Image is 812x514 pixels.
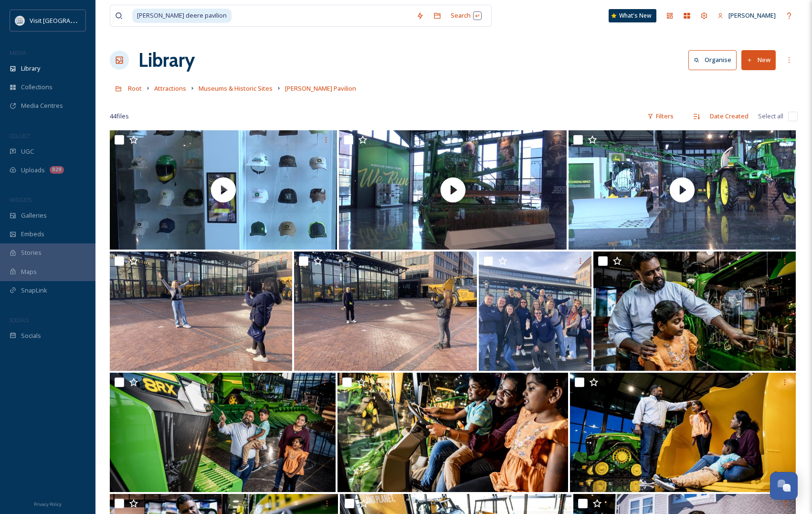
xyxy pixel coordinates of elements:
[294,252,476,371] img: ext_1743777200.611087_Kkeuning@visitquadcities.com-IMG_4898.jpeg
[50,166,64,174] div: 829
[21,166,45,175] span: Uploads
[285,83,356,94] a: [PERSON_NAME] Pavilion
[770,472,798,500] button: Open Chat
[479,252,592,371] img: ext_1743777193.09514_Kkeuning@visitquadcities.com-IMG_4904.jpeg
[337,373,568,492] img: Pavilion-238.jpg
[21,286,47,295] span: SnapLink
[609,9,656,22] a: What's New
[110,252,292,371] img: ext_1743777201.133966_Kkeuning@visitquadcities.com-IMG_4889.jpeg
[34,498,62,509] a: Privacy Policy
[21,211,47,220] span: Galleries
[132,9,232,22] span: [PERSON_NAME] deere pavilion
[741,50,776,70] button: New
[643,107,678,126] div: Filters
[110,130,337,250] img: thumbnail
[138,46,195,74] a: Library
[10,316,29,324] span: SOCIALS
[339,130,566,250] img: thumbnail
[705,107,753,126] div: Date Created
[10,196,32,203] span: WIDGETS
[128,84,142,93] span: Root
[21,267,37,276] span: Maps
[154,84,186,93] span: Attractions
[21,83,53,92] span: Collections
[285,84,356,93] span: [PERSON_NAME] Pavilion
[110,112,129,121] span: 44 file s
[570,373,796,492] img: Pavilion-232.jpg
[21,331,41,340] span: Socials
[34,501,62,507] span: Privacy Policy
[21,230,44,239] span: Embeds
[30,16,104,25] span: Visit [GEOGRAPHIC_DATA]
[21,101,63,110] span: Media Centres
[21,64,40,73] span: Library
[569,130,796,250] img: thumbnail
[128,83,142,94] a: Root
[728,11,776,20] span: [PERSON_NAME]
[199,84,273,93] span: Museums & Historic Sites
[154,83,186,94] a: Attractions
[688,50,737,70] button: Organise
[110,373,336,492] img: Pavilion-195.jpg
[758,112,783,121] span: Select all
[593,252,796,371] img: Pavilion-260.jpg
[199,83,273,94] a: Museums & Historic Sites
[10,49,26,56] span: MEDIA
[15,16,25,25] img: QCCVB_VISIT_vert_logo_4c_tagline_122019.svg
[21,147,34,156] span: UGC
[713,6,780,25] a: [PERSON_NAME]
[446,6,486,25] div: Search
[10,132,30,139] span: COLLECT
[21,248,42,257] span: Stories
